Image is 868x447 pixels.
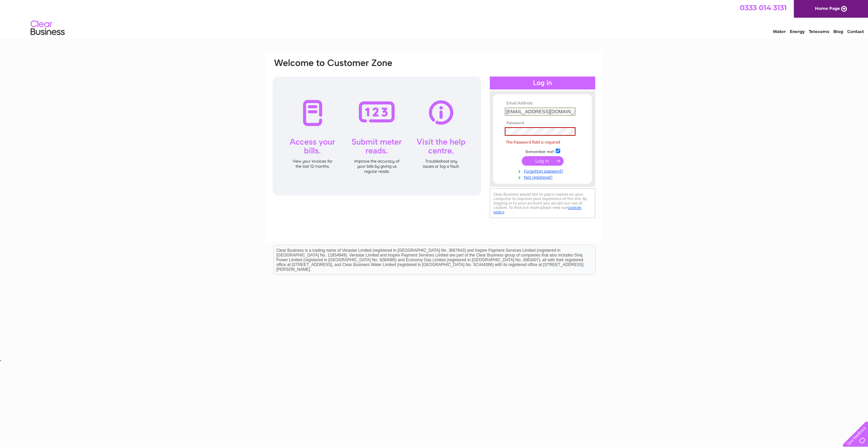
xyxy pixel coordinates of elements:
[490,188,595,218] div: Clear Business would like to place cookies on your computer to improve your experience of the sit...
[809,29,829,34] a: Telecoms
[740,3,787,12] a: 0333 014 3131
[505,167,582,174] a: Forgotten password?
[522,156,564,166] input: Submit
[833,29,843,34] a: Blog
[274,4,595,33] div: Clear Business is a trading name of Verastar Limited (registered in [GEOGRAPHIC_DATA] No. 3667643...
[503,101,582,106] th: Email Address:
[30,18,65,38] img: logo.png
[494,205,581,214] a: cookies policy
[790,29,805,34] a: Energy
[505,173,582,180] a: Not registered?
[847,29,864,34] a: Contact
[773,29,786,34] a: Water
[503,121,582,126] th: Password:
[506,140,560,145] span: The Password field is required
[503,148,582,154] td: Remember me?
